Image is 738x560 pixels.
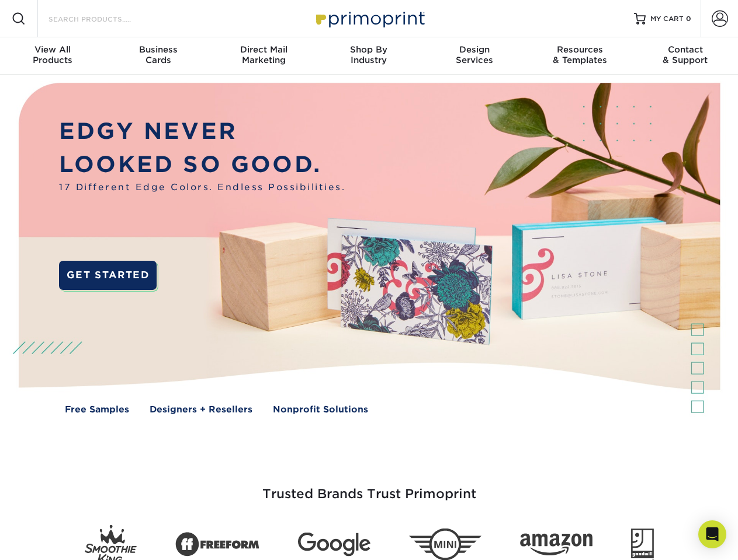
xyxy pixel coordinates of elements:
a: Nonprofit Solutions [273,403,368,416]
span: Shop By [316,44,421,55]
a: Resources& Templates [527,37,632,75]
img: Amazon [520,534,593,556]
img: Google [298,533,370,556]
span: Business [105,44,210,55]
h3: Trusted Brands Trust Primoprint [27,459,711,516]
a: Direct MailMarketing [211,37,316,75]
a: Contact& Support [633,37,738,75]
div: Cards [105,44,210,65]
p: LOOKED SO GOOD. [59,148,345,181]
a: Shop ByIndustry [316,37,421,75]
img: Goodwill [631,528,654,560]
span: Direct Mail [211,44,316,55]
img: Primoprint [311,6,428,31]
div: Marketing [211,44,316,65]
div: & Templates [527,44,632,65]
a: BusinessCards [105,37,210,75]
a: GET STARTED [59,261,157,290]
p: EDGY NEVER [59,115,345,148]
div: Open Intercom Messenger [698,520,726,548]
div: & Support [633,44,738,65]
span: Design [422,44,527,55]
div: Industry [316,44,421,65]
span: 0 [686,15,691,23]
a: DesignServices [422,37,527,75]
span: Resources [527,44,632,55]
span: Contact [633,44,738,55]
span: 17 Different Edge Colors. Endless Possibilities. [59,181,345,194]
span: MY CART [650,14,684,24]
input: SEARCH PRODUCTS..... [47,12,161,26]
a: Designers + Resellers [150,403,252,416]
div: Services [422,44,527,65]
a: Free Samples [65,403,129,416]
